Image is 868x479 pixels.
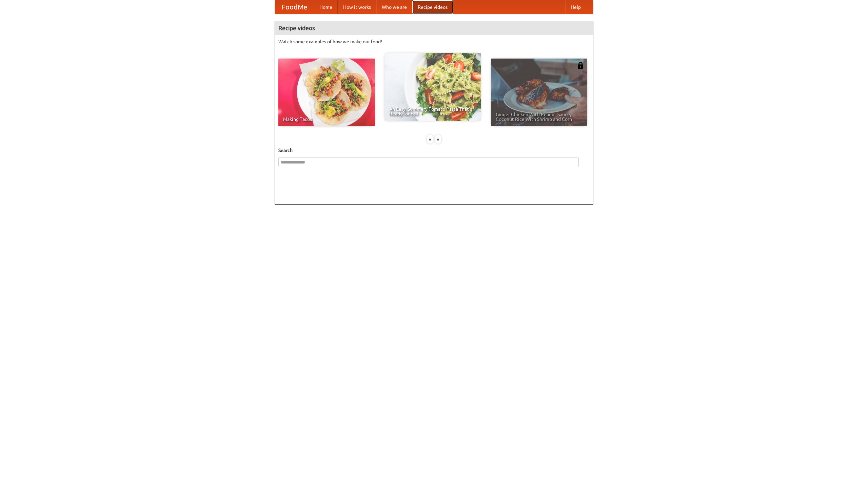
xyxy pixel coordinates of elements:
div: » [435,135,441,144]
a: Who we are [376,0,412,14]
div: « [427,135,433,144]
a: An Easy, Summery Tomato Pasta That's Ready for Fall [384,53,481,121]
span: Making Tacos [283,117,370,122]
p: Watch some examples of how we make our food! [278,38,590,45]
a: Recipe videos [412,0,453,14]
h4: Recipe videos [275,21,593,35]
a: Help [565,0,586,14]
span: An Easy, Summery Tomato Pasta That's Ready for Fall [389,107,476,116]
a: Home [314,0,338,14]
a: How it works [338,0,376,14]
img: 483408.png [577,62,584,69]
h5: Search [278,147,590,154]
a: FoodMe [275,0,314,14]
a: Making Tacos [278,59,375,126]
